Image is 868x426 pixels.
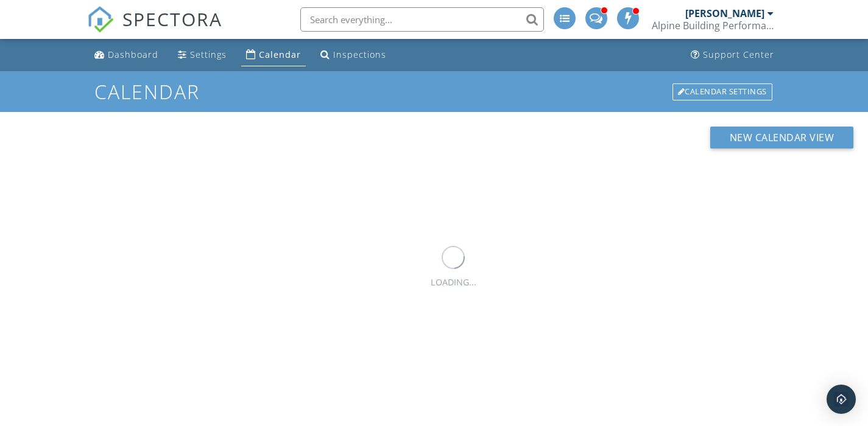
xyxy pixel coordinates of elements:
[316,44,391,66] a: Inspections
[241,44,306,66] a: Calendar
[300,7,544,32] input: Search everything...
[686,44,779,66] a: Support Center
[94,81,773,102] h1: Calendar
[122,6,222,32] span: SPECTORA
[173,44,231,66] a: Settings
[703,49,774,60] div: Support Center
[259,49,301,60] div: Calendar
[827,385,856,414] div: Open Intercom Messenger
[671,82,774,102] a: Calendar Settings
[710,127,854,148] button: New Calendar View
[431,276,476,289] div: LOADING...
[652,19,774,32] div: Alpine Building Performance
[90,44,163,66] a: Dashboard
[672,83,772,100] div: Calendar Settings
[87,16,222,42] a: SPECTORA
[190,49,227,60] div: Settings
[108,49,158,60] div: Dashboard
[685,7,764,19] div: [PERSON_NAME]
[333,49,386,60] div: Inspections
[87,6,114,33] img: The Best Home Inspection Software - Spectora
